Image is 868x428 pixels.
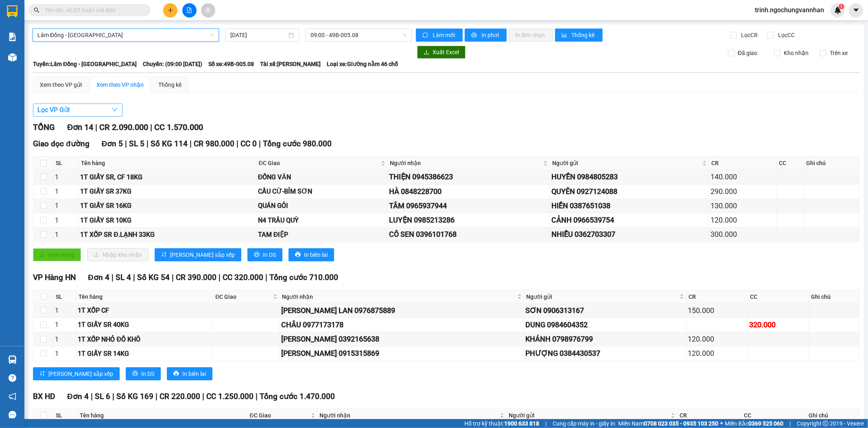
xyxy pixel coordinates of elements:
[95,122,97,132] span: |
[167,367,212,380] button: printerIn biên lai
[205,7,211,13] span: aim
[555,29,603,42] button: bar-chartThống kê
[202,392,204,401] span: |
[464,419,539,428] span: Hỗ trợ kỹ thuật:
[241,139,257,148] span: CC 0
[327,60,398,68] span: Loại xe: Giường nằm 46 chỗ
[67,392,89,401] span: Đơn 4
[88,273,109,282] span: Đơn 4
[201,3,215,18] button: aim
[55,229,77,240] div: 1
[389,186,549,197] div: HÀ 0848228700
[80,215,255,225] div: 1T GIẤY SR 10KG
[525,319,685,331] div: DUNG 0984604352
[738,31,759,40] span: Lọc CR
[33,139,90,148] span: Giao dọc đường
[172,273,174,282] span: |
[281,348,523,359] div: [PERSON_NAME] 0915315869
[55,186,77,196] div: 1
[417,46,466,59] button: downloadXuất Excel
[55,320,75,330] div: 1
[9,411,16,419] span: message
[840,4,843,9] span: 1
[129,139,144,148] span: SL 5
[40,80,82,89] div: Xem theo VP gửi
[116,392,153,401] span: Số KG 169
[158,80,181,89] div: Thống kê
[112,273,114,282] span: |
[551,171,708,183] div: HUYỀN 0984805283
[804,157,859,170] th: Ghi chú
[176,273,216,282] span: CR 390.000
[96,80,144,89] div: Xem theo VP nhận
[509,29,553,42] button: In đơn chọn
[260,60,321,68] span: Tài xế: [PERSON_NAME]
[259,159,379,168] span: ĐC Giao
[33,248,81,261] button: uploadGiao hàng
[154,122,203,132] span: CC 1.570.000
[258,172,386,182] div: ĐỒNG VĂN
[194,139,234,148] span: CR 980.000
[809,290,859,304] th: Ghi chú
[54,409,78,422] th: SL
[748,5,831,15] span: trinh.ngochungvannhan
[289,248,334,261] button: printerIn biên lai
[116,273,131,282] span: SL 4
[551,214,708,226] div: CẢNH 0966539754
[206,392,254,401] span: CC 1.250.000
[433,48,459,57] span: Xuất Excel
[725,419,783,428] span: Miền Bắc
[78,334,212,344] div: 1T XỐP NHỎ ĐỒ KHÔ
[102,139,123,148] span: Đơn 5
[160,392,200,401] span: CR 220.000
[551,229,708,240] div: NHIỄU 0362703307
[8,355,17,364] img: warehouse-icon
[834,7,842,14] img: icon-new-feature
[709,157,777,170] th: CR
[389,171,549,183] div: THIỆN 0945386623
[78,305,212,315] div: 1T XỐP CF
[80,201,255,211] div: 1T GIẤY SR 16KG
[735,49,761,57] span: Đã giao
[186,7,192,13] span: file-add
[295,252,301,258] span: printer
[389,214,549,226] div: LUYỆN 0985213286
[320,411,498,420] span: Người nhận
[55,334,75,344] div: 1
[163,3,177,18] button: plus
[125,139,127,148] span: |
[678,409,742,422] th: CR
[509,411,669,420] span: Người gửi
[34,7,39,13] span: search
[155,248,241,261] button: sort-ascending[PERSON_NAME] sắp xếp
[33,61,137,67] b: Tuyến: Lâm Đồng - [GEOGRAPHIC_DATA]
[552,159,701,168] span: Người gửi
[143,60,202,68] span: Chuyến: (09:00 [DATE])
[55,349,75,359] div: 1
[80,186,255,196] div: 1T GIẤY SR 37KG
[55,172,77,182] div: 1
[263,139,332,148] span: Tổng cước 980.000
[208,60,254,68] span: Số xe: 49B-005.08
[711,214,775,226] div: 120.000
[112,392,114,401] span: |
[161,252,167,258] span: sort-ascending
[80,172,255,182] div: 1T GIẤY SR, CF 18KG
[33,367,120,380] button: sort-ascending[PERSON_NAME] sắp xếp
[258,186,386,196] div: CẦU CỪ-BỈM SƠN
[256,392,258,401] span: |
[137,273,170,282] span: Số KG 54
[562,32,568,39] span: bar-chart
[155,392,157,401] span: |
[711,186,775,197] div: 290.000
[839,4,844,9] sup: 1
[282,292,516,301] span: Người nhận
[99,122,148,132] span: CR 2.090.000
[416,29,463,42] button: syncLàm mới
[481,31,500,40] span: In phơi
[389,200,549,212] div: TÂM 0965937944
[742,409,807,422] th: CC
[78,349,212,359] div: 1T GIẤY SR 14KG
[45,6,141,15] input: Tìm tên, số ĐT hoặc mã đơn
[87,248,149,261] button: downloadNhập kho nhận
